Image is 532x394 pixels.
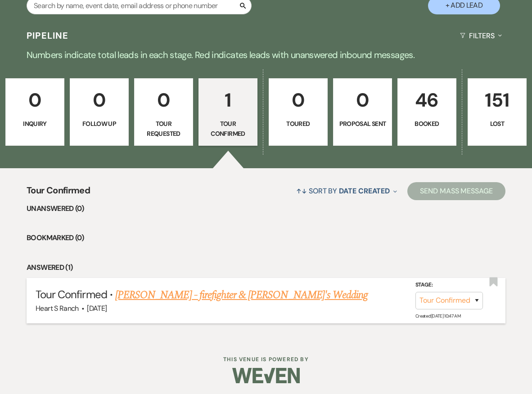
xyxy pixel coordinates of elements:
[87,304,107,313] span: [DATE]
[140,85,187,115] p: 0
[275,85,322,115] p: 0
[403,85,451,115] p: 46
[473,85,521,115] p: 151
[275,119,322,129] p: Toured
[134,78,193,146] a: 0Tour Requested
[204,119,252,139] p: Tour Confirmed
[11,85,59,115] p: 0
[456,24,505,48] button: Filters
[232,360,300,391] img: Weven Logo
[198,78,257,146] a: 1Tour Confirmed
[296,186,307,196] span: ↑↓
[36,304,79,313] span: Heart S Ranch
[27,29,69,42] h3: Pipeline
[76,119,123,129] p: Follow Up
[468,78,527,146] a: 151Lost
[27,184,90,203] span: Tour Confirmed
[5,78,64,146] a: 0Inquiry
[403,119,451,129] p: Booked
[407,182,505,200] button: Send Mass Message
[140,119,187,139] p: Tour Requested
[269,78,328,146] a: 0Toured
[27,232,505,244] li: Bookmarked (0)
[339,119,386,129] p: Proposal Sent
[397,78,456,146] a: 46Booked
[415,313,460,319] span: Created: [DATE] 10:47 AM
[473,119,521,129] p: Lost
[293,179,401,203] button: Sort By Date Created
[204,85,252,115] p: 1
[115,287,368,303] a: [PERSON_NAME] - firefighter & [PERSON_NAME]'s Wedding
[27,203,505,215] li: Unanswered (0)
[27,262,505,273] li: Answered (1)
[339,85,386,115] p: 0
[70,78,129,146] a: 0Follow Up
[333,78,392,146] a: 0Proposal Sent
[415,280,483,290] label: Stage:
[11,119,59,129] p: Inquiry
[339,186,390,196] span: Date Created
[36,287,107,301] span: Tour Confirmed
[76,85,123,115] p: 0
